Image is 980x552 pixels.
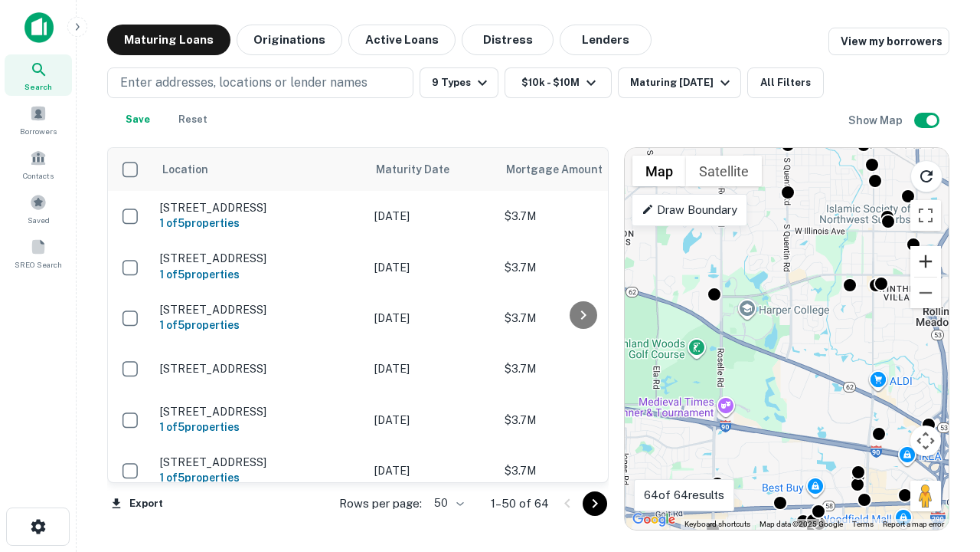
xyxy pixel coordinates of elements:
p: 64 of 64 results [644,486,724,504]
button: All Filters [747,67,824,98]
span: Contacts [23,169,54,182]
th: Location [152,148,367,191]
span: SREO Search [15,258,62,271]
p: $3.7M [505,259,658,276]
button: Lenders [560,25,652,55]
a: Open this area in Google Maps (opens a new window) [629,510,679,530]
a: Report a map error [883,520,944,528]
th: Maturity Date [367,148,497,191]
p: [STREET_ADDRESS] [160,303,359,317]
span: Map data ©2025 Google [759,520,843,528]
p: [STREET_ADDRESS] [160,251,359,265]
button: Active Loans [348,25,456,55]
button: Zoom out [910,278,941,308]
span: Saved [28,214,50,226]
p: $3.7M [505,412,658,429]
p: $3.7M [505,208,658,225]
h6: 1 of 5 properties [160,469,359,486]
span: Maturity Date [376,160,469,179]
button: 9 Types [420,67,498,98]
p: 1–50 of 64 [491,495,549,513]
iframe: Chat Widget [903,380,980,454]
p: $3.7M [505,310,658,327]
th: Mortgage Amount [497,148,665,191]
span: Location [162,160,208,179]
a: View my borrowers [828,28,949,55]
img: Google [629,510,679,530]
a: Search [5,54,72,96]
p: [DATE] [374,360,489,377]
button: Save your search to get updates of matches that match your search criteria. [113,104,162,135]
button: Go to next page [583,491,607,516]
button: $10k - $10M [505,67,612,98]
p: Rows per page: [339,495,422,513]
h6: 1 of 5 properties [160,215,359,232]
button: Keyboard shortcuts [684,519,750,530]
button: Export [107,492,167,515]
button: Show street map [632,156,686,186]
p: $3.7M [505,462,658,479]
span: Borrowers [20,125,57,137]
p: [STREET_ADDRESS] [160,455,359,469]
button: Maturing Loans [107,25,230,55]
h6: 1 of 5 properties [160,266,359,283]
h6: Show Map [848,112,905,129]
h6: 1 of 5 properties [160,419,359,435]
p: [STREET_ADDRESS] [160,362,359,376]
p: [STREET_ADDRESS] [160,405,359,419]
p: [DATE] [374,462,489,479]
div: 0 0 [625,148,949,530]
img: capitalize-icon.png [24,12,54,43]
p: Enter addresses, locations or lender names [120,74,367,92]
div: Maturing [DATE] [630,74,734,92]
button: Reload search area [910,160,942,192]
button: Drag Pegman onto the map to open Street View [910,481,941,511]
button: Distress [462,25,554,55]
button: Zoom in [910,246,941,277]
h6: 1 of 5 properties [160,317,359,333]
button: Originations [237,25,342,55]
button: Toggle fullscreen view [910,200,941,231]
button: Show satellite imagery [686,156,762,186]
span: Mortgage Amount [506,160,622,179]
a: SREO Search [5,232,72,274]
p: [STREET_ADDRESS] [160,201,359,215]
a: Borrowers [5,99,72,140]
button: Reset [168,104,217,135]
p: $3.7M [505,360,658,377]
p: [DATE] [374,310,489,327]
div: 50 [428,492,466,514]
p: [DATE] [374,208,489,225]
span: Search [24,80,52,93]
p: [DATE] [374,259,489,276]
p: Draw Boundary [642,201,737,219]
a: Contacts [5,143,72,185]
button: Enter addresses, locations or lender names [107,67,413,98]
p: [DATE] [374,412,489,429]
a: Saved [5,188,72,229]
button: Maturing [DATE] [618,67,741,98]
a: Terms (opens in new tab) [852,520,874,528]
